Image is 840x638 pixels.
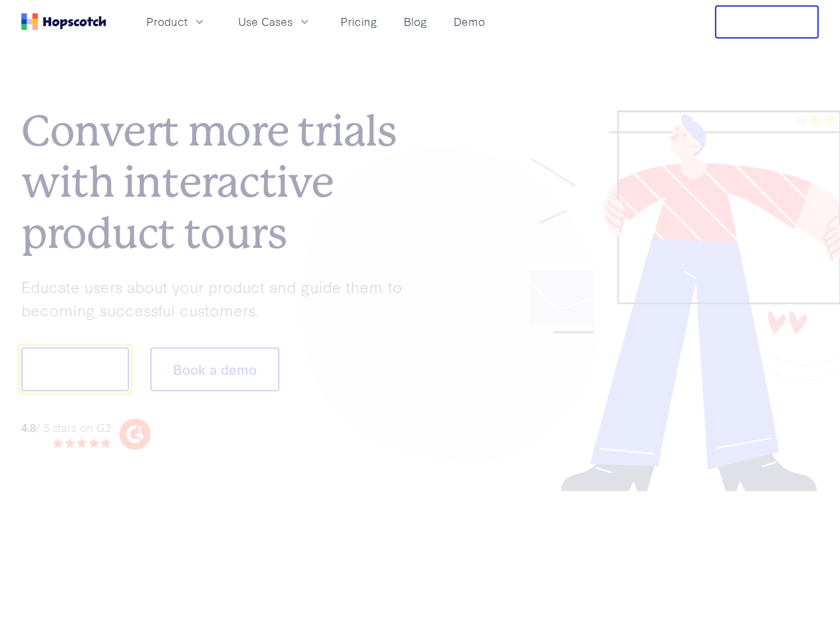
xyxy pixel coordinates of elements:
button: Free Trial [715,5,819,39]
button: Book a demo [150,348,279,391]
div: / 5 stars on G2 [21,419,111,435]
span: Use Cases [238,13,293,30]
a: Pricing [335,11,382,33]
p: Educate users about your product and guide them to becoming successful customers. [21,275,420,321]
span: Product [146,13,188,30]
button: Show me! [21,348,129,391]
a: Demo [448,11,490,33]
a: Blog [398,11,432,33]
button: Use Cases [230,11,319,33]
h1: Convert more trials with interactive product tours [21,106,420,259]
button: Product [138,11,214,33]
strong: 4.8 [21,419,36,434]
a: Home [21,13,106,30]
